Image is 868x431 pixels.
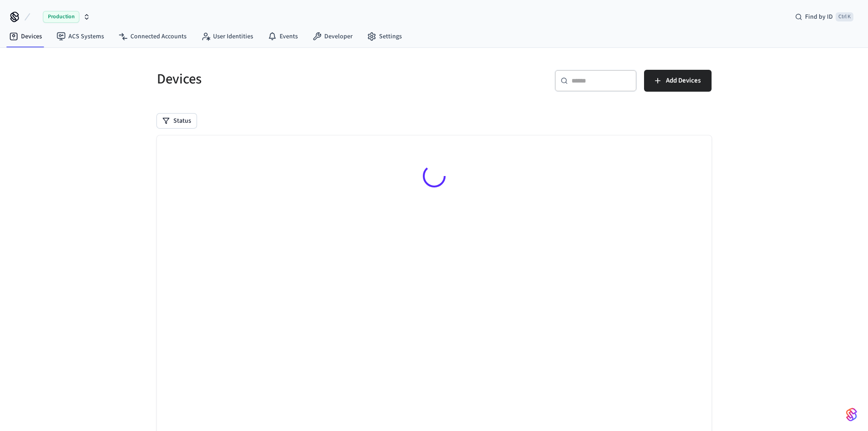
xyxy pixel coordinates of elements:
[43,11,79,23] span: Production
[111,28,194,45] a: Connected Accounts
[260,28,305,45] a: Events
[305,28,360,45] a: Developer
[194,28,260,45] a: User Identities
[49,28,111,45] a: ACS Systems
[360,28,409,45] a: Settings
[788,9,861,25] div: Find by IDCtrl K
[805,12,833,21] span: Find by ID
[2,28,49,45] a: Devices
[666,75,701,87] span: Add Devices
[157,114,197,128] button: Status
[157,70,429,88] h5: Devices
[644,70,712,92] button: Add Devices
[836,12,853,21] span: Ctrl K
[846,407,857,422] img: SeamLogoGradient.69752ec5.svg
